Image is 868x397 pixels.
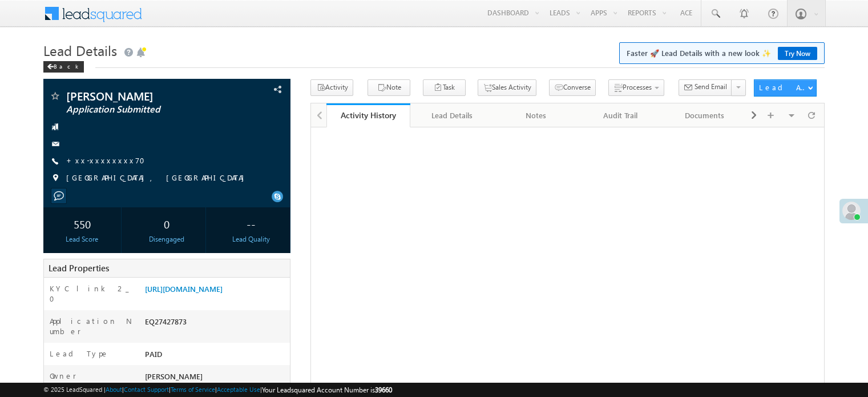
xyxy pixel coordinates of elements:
div: -- [215,213,287,234]
a: About [106,386,122,393]
span: Your Leadsquared Account Number is [262,386,392,394]
span: Faster 🚀 Lead Details with a new look ✨ [627,47,817,59]
div: Lead Details [419,109,484,122]
button: Processes [608,79,664,96]
button: Send Email [679,79,732,96]
label: KYC link 2_0 [50,283,133,304]
span: © 2025 LeadSquared | | | | | [43,384,392,395]
a: Audit Trail [579,103,663,127]
button: Task [423,79,466,96]
a: Terms of Service [171,386,215,393]
span: Send Email [695,82,727,92]
a: Notes [495,103,579,127]
a: Back [43,61,90,70]
label: Owner [50,371,76,381]
span: [PERSON_NAME] [145,371,203,381]
span: [PERSON_NAME] [66,90,219,102]
a: Documents [663,103,747,127]
div: Audit Trail [588,109,652,122]
a: Contact Support [124,386,169,393]
button: Note [368,79,410,96]
div: Back [43,61,84,73]
button: Sales Activity [478,79,536,96]
button: Converse [549,79,596,96]
a: [URL][DOMAIN_NAME] [145,284,223,294]
a: Acceptable Use [217,386,260,393]
div: Disengaged [131,234,203,244]
span: Processes [623,83,652,91]
label: Application Number [50,316,133,336]
div: Notes [504,109,568,122]
button: Lead Actions [754,79,817,97]
div: Lead Score [46,234,118,244]
span: Lead Details [43,41,117,59]
a: +xx-xxxxxxxx70 [66,155,152,165]
div: Documents [672,109,737,122]
div: Lead Quality [215,234,287,244]
div: EQ27427873 [142,316,290,332]
div: Lead Actions [759,82,808,93]
div: PAID [142,348,290,364]
button: Activity [310,79,353,96]
span: [GEOGRAPHIC_DATA], [GEOGRAPHIC_DATA] [66,173,250,184]
div: 0 [131,213,203,234]
label: Lead Type [50,348,109,359]
span: Application Submitted [66,104,219,115]
span: 39660 [375,386,392,394]
span: Lead Properties [49,262,109,274]
div: Activity History [335,110,402,121]
a: Lead Details [410,103,494,127]
a: Try Now [778,47,817,60]
a: Activity History [326,103,410,127]
div: 550 [46,213,118,234]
